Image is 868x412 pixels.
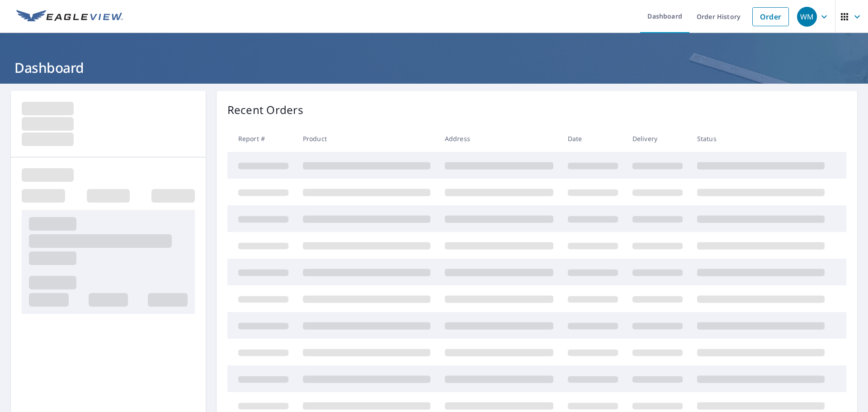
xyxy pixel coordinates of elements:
[296,125,438,152] th: Product
[752,7,789,26] a: Order
[561,125,625,152] th: Date
[625,125,690,152] th: Delivery
[438,125,561,152] th: Address
[227,125,296,152] th: Report #
[11,58,857,77] h1: Dashboard
[227,102,303,118] p: Recent Orders
[797,7,817,27] div: WM
[16,10,123,24] img: EV Logo
[690,125,832,152] th: Status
